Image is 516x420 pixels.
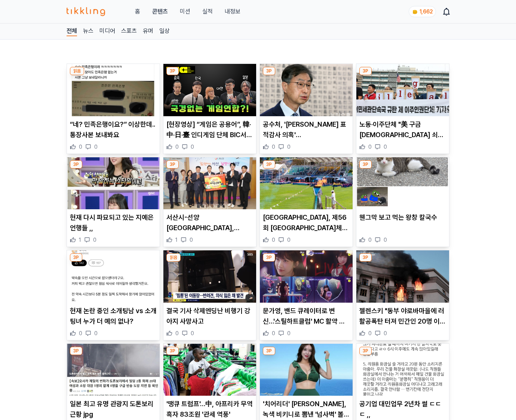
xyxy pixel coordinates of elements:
span: 0 [79,143,82,151]
span: 0 [384,143,387,151]
span: 0 [94,143,98,151]
div: 3P [263,347,275,355]
div: 3P [359,253,372,262]
span: 0 [93,236,96,244]
div: 3P [현장영상] “게임은 공용어”, 韓·中·日·臺 인디게임 단체 BIC서 모여 [현장영상] “게임은 공용어”, 韓·中·日·臺 인디게임 단체 BIC서 모여 0 0 [163,64,257,154]
span: 0 [287,330,291,337]
div: 3P 문가영, 밴드 큐레이터로 변신…'스틸하트클럽' MC 활약 예고 문가영, 밴드 큐레이터로 변신…'스틸하트클럽' MC 활약 예고 0 0 [259,250,353,340]
img: 공기업 대민업무 2년차 썰 ㄷㄷㄷ ,, [356,344,449,396]
span: 0 [384,236,387,244]
div: 3P [359,347,372,355]
img: 문가영, 밴드 큐레이터로 변신…'스틸하트클럽' MC 활약 예고 [260,250,353,303]
img: 공수처, '전현희 표적감사 의혹' 최재해 감사원장 출석 통보 [260,64,353,116]
img: 티끌링 [67,7,105,16]
p: 현재 논란 중인 소개팅남 vs 소개팅녀 누가 더 예의 없나? [70,306,157,327]
span: 0 [191,143,194,151]
div: 3P 서산시-선양소주, 서산해미읍성축제 보조 상표 전달식 개최 서산시-선양[GEOGRAPHIC_DATA], [GEOGRAPHIC_DATA][GEOGRAPHIC_DATA]축제 ... [163,157,257,247]
p: 결국 기사 삭제엔딩난 비행기 강아지 사망사고 [166,306,253,327]
a: 유머 [143,27,153,36]
p: 노동·이주단체 "美 구금 [DEMOGRAPHIC_DATA] 쇠사슬 체포는 가혹행위…사과해야" [359,119,446,140]
a: 실적 [202,7,213,16]
div: 3P [70,160,82,169]
span: 0 [191,330,194,337]
a: 뉴스 [83,27,93,36]
p: “네? 민족은행이요?” 이상한데.. 통장사본 보내봐요 [70,119,157,140]
span: 0 [287,143,291,151]
div: 3P 현재 다시 파묘되고 있는 지예은 언행들 ,, 현재 다시 파묘되고 있는 지예은 언행들 ,, 1 0 [67,157,160,247]
span: 0 [384,330,387,337]
div: 3P [70,347,82,355]
p: 문가영, 밴드 큐레이터로 변신…'스틸하트클럽' MC 활약 예고 [263,306,350,327]
div: 3P [359,67,372,75]
div: 읽음 결국 기사 삭제엔딩난 비행기 강아지 사망사고 결국 기사 삭제엔딩난 비행기 강아지 사망사고 0 0 [163,250,257,340]
img: 노동·이주단체 "美 구금 한국인 쇠사슬 체포는 가혹행위…사과해야" [356,64,449,116]
div: 3P 울릉군, 제56회 울릉군민체육대회 성황리 개최 [GEOGRAPHIC_DATA], 제56회 [GEOGRAPHIC_DATA]체육대회 성황리 개최 0 0 [259,157,353,247]
img: 젤렌스키 "동부 야로바마을에 러 활공폭탄 터져 민간인 20명 이상 사망"(종합) [356,250,449,303]
img: '땡큐 트럼프'…中, 아프리카 무역 흑자 83조원 '관세 역풍' [163,344,256,396]
img: 서산시-선양소주, 서산해미읍성축제 보조 상표 전달식 개최 [163,157,256,210]
img: 현재 다시 파묘되고 있는 지예은 언행들 ,, [67,157,160,210]
p: 공수처, '[PERSON_NAME] 표적감사 의혹' [PERSON_NAME] 감사[PERSON_NAME] 출석 통보 [263,119,350,140]
img: “네? 민족은행이요?” 이상한데.. 통장사본 보내봐요 [67,64,160,116]
span: 0 [272,236,275,244]
button: 미션 [180,7,190,16]
div: 3P [166,67,179,75]
p: 서산시-선양[GEOGRAPHIC_DATA], [GEOGRAPHIC_DATA][GEOGRAPHIC_DATA]축제 보조 상표 전달식 개최 [166,212,253,233]
div: 3P [166,347,179,355]
img: 울릉군, 제56회 울릉군민체육대회 성황리 개최 [260,157,353,210]
img: [현장영상] “게임은 공용어”, 韓·中·日·臺 인디게임 단체 BIC서 모여 [163,64,256,116]
div: 3P 공수처, '전현희 표적감사 의혹' 최재해 감사원장 출석 통보 공수처, '[PERSON_NAME] 표적감사 의혹' [PERSON_NAME] 감사[PERSON_NAME] 출... [259,64,353,154]
div: 3P [263,67,275,75]
img: coin [412,9,418,15]
div: 3P [263,253,275,262]
a: 일상 [159,27,170,36]
img: 웬그막 보고 먹는 왕창 칼국수 [356,157,449,210]
p: 공기업 대민업무 2년차 썰 ㄷㄷㄷ ,, [359,399,446,420]
p: 현재 다시 파묘되고 있는 지예은 언행들 ,, [70,212,157,233]
img: 일본 최고 유명 관광지 도톤보리 근황 jpg [67,344,160,396]
div: 3P 젤렌스키 "동부 야로바마을에 러 활공폭탄 터져 민간인 20명 이상 사망"(종합) 젤렌스키 "동부 야로바마을에 러 활공폭탄 터져 민간인 20명 이상 사망"(종합) 0 0 [356,250,449,340]
span: 0 [272,330,275,337]
p: 일본 최고 유명 관광지 도톤보리 근황 jpg [70,399,157,420]
span: 0 [94,330,98,337]
div: 3P [263,160,275,169]
div: 3P 현재 논란 중인 소개팅남 vs 소개팅녀 누가 더 예의 없나? 현재 논란 중인 소개팅남 vs 소개팅녀 누가 더 예의 없나? 0 0 [67,250,160,340]
a: coin 1,662 [409,6,434,17]
span: 1,662 [420,9,433,15]
a: 내정보 [225,7,240,16]
a: 전체 [67,27,77,36]
span: 0 [368,143,372,151]
p: 웬그막 보고 먹는 왕창 칼국수 [359,212,446,223]
div: 읽음 [166,253,181,262]
span: 0 [368,330,372,337]
span: 1 [79,236,81,244]
span: 0 [175,143,179,151]
p: 젤렌스키 "동부 야로바마을에 러 활공폭탄 터져 민간인 20명 이상 사망"(종합) [359,306,446,327]
img: 결국 기사 삭제엔딩난 비행기 강아지 사망사고 [163,250,256,303]
div: 3P [166,160,179,169]
div: 3P 웬그막 보고 먹는 왕창 칼국수 웬그막 보고 먹는 왕창 칼국수 0 0 [356,157,449,247]
span: 0 [368,236,372,244]
p: [현장영상] “게임은 공용어”, 韓·中·日·臺 인디게임 단체 BIC서 모여 [166,119,253,140]
span: 1 [175,236,178,244]
span: 0 [79,330,82,337]
img: 현재 논란 중인 소개팅남 vs 소개팅녀 누가 더 예의 없나? [67,250,160,303]
a: 콘텐츠 [152,7,168,16]
img: '치어리더' 김현영, 녹색 비키니로 뽐낸 '넘사벽' 볼륨감 [260,344,353,396]
a: 홈 [135,7,140,16]
span: 0 [287,236,291,244]
div: 읽음 “네? 민족은행이요?” 이상한데.. 통장사본 보내봐요 “네? 민족은행이요?” 이상한데.. 통장사본 보내봐요 0 0 [67,64,160,154]
span: 0 [190,236,193,244]
a: 미디어 [99,27,115,36]
span: 0 [272,143,275,151]
div: 3P [70,253,82,262]
span: 0 [175,330,179,337]
p: '땡큐 트럼프'…中, 아프리카 무역 흑자 83조원 '관세 역풍' [166,399,253,420]
div: 읽음 [70,67,84,75]
div: 3P [359,160,372,169]
div: 3P 노동·이주단체 "美 구금 한국인 쇠사슬 체포는 가혹행위…사과해야" 노동·이주단체 "美 구금 [DEMOGRAPHIC_DATA] 쇠사슬 체포는 가혹행위…사과해야" 0 0 [356,64,449,154]
p: [GEOGRAPHIC_DATA], 제56회 [GEOGRAPHIC_DATA]체육대회 성황리 개최 [263,212,350,233]
a: 스포츠 [121,27,137,36]
p: '치어리더' [PERSON_NAME], 녹색 비키니로 뽐낸 '넘사벽' 볼륨감 [263,399,350,420]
